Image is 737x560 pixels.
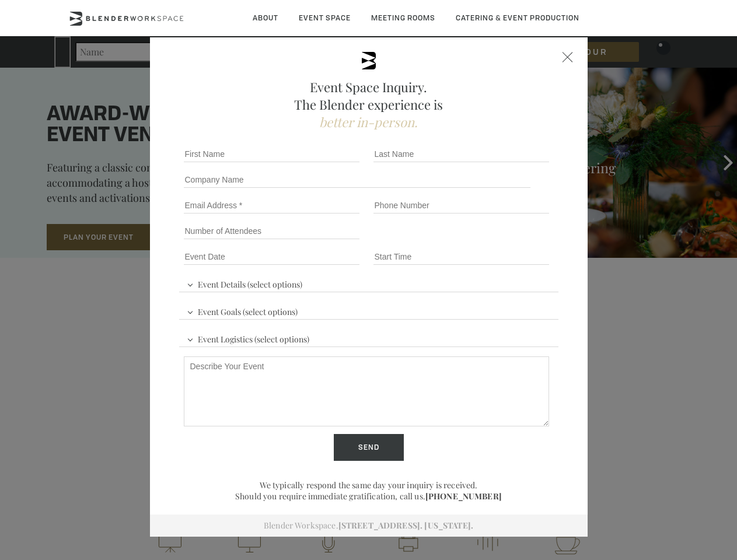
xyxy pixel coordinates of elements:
input: Phone Number [373,197,549,213]
input: Event Date [184,249,359,265]
input: Number of Attendees [184,223,359,239]
a: [STREET_ADDRESS]. [US_STATE]. [338,520,473,531]
input: First Name [184,146,359,162]
p: We typically respond the same day your inquiry is received. [179,480,558,491]
h2: Event Space Inquiry. The Blender experience is [179,78,558,131]
a: [PHONE_NUMBER] [425,491,502,502]
input: Last Name [373,146,549,162]
span: Event Logistics (select options) [184,329,312,346]
div: Blender Workspace. [150,514,588,537]
span: Event Goals (select options) [184,302,301,319]
input: Company Name [184,171,531,188]
span: Event Details (select options) [184,274,305,292]
span: better in-person. [319,113,418,131]
input: Email Address * [184,197,359,213]
p: Should you require immediate gratification, call us. [179,491,558,502]
input: Start Time [373,249,549,265]
input: Send [334,434,404,461]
